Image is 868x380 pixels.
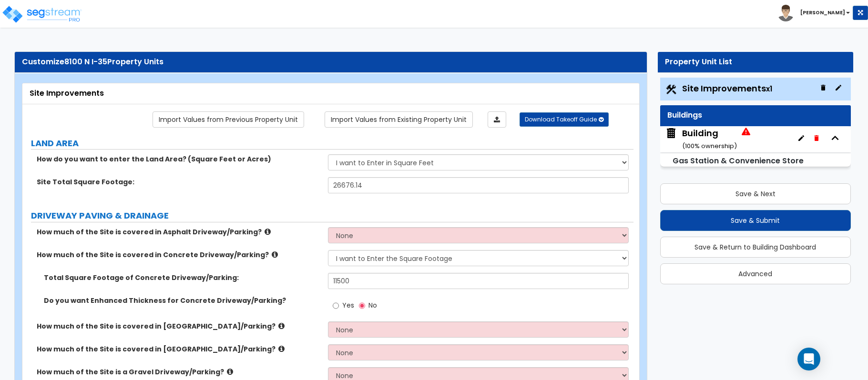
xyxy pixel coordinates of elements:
span: 8100 N I-35 [64,56,107,67]
span: Site Improvements [682,82,772,94]
small: ( 100 % ownership) [682,141,737,150]
div: Open Intercom Messenger [797,348,820,370]
label: Do you want Enhanced Thickness for Concrete Driveway/Parking? [44,296,321,305]
a: Import the dynamic attributes value through Excel sheet [488,111,506,128]
small: Gas Station & Convenience Store [673,155,804,166]
label: Total Square Footage of Concrete Driveway/Parking: [44,273,321,282]
a: Import the dynamic attribute values from previous properties. [153,111,304,128]
i: click for more info! [272,251,278,258]
button: Save & Submit [660,210,851,231]
span: No [368,300,377,310]
button: Advanced [660,263,851,284]
span: Download Takeoff Guide [525,115,597,123]
i: click for more info! [278,322,285,330]
i: click for more info! [278,345,285,352]
i: click for more info! [227,368,233,375]
div: Site Improvements [30,88,632,99]
button: Save & Next [660,183,851,204]
span: Building [665,127,750,151]
span: Yes [342,300,354,310]
label: DRIVEWAY PAVING & DRAINAGE [31,210,633,222]
img: avatar.png [777,5,794,21]
a: Import the dynamic attribute values from existing properties. [325,111,473,128]
label: Site Total Square Footage: [37,177,321,187]
input: Yes [333,300,339,311]
label: How much of the Site is covered in [GEOGRAPHIC_DATA]/Parking? [37,344,321,354]
label: LAND AREA [31,137,633,150]
div: Building [682,127,737,151]
label: How much of the Site is covered in Concrete Driveway/Parking? [37,250,321,260]
div: Buildings [667,110,844,121]
div: Customize Property Units [22,57,640,68]
label: How much of the Site is covered in [GEOGRAPHIC_DATA]/Parking? [37,321,321,331]
label: How much of the Site is covered in Asphalt Driveway/Parking? [37,227,321,237]
b: [PERSON_NAME] [800,9,845,16]
button: Download Takeoff Guide [520,112,609,127]
label: How much of the Site is a Gravel Driveway/Parking? [37,367,321,377]
small: x1 [766,84,772,94]
img: logo_pro_r.png [1,5,82,24]
div: Property Unit List [665,57,846,68]
label: How do you want to enter the Land Area? (Square Feet or Acres) [37,154,321,164]
img: Construction.png [665,83,677,96]
i: click for more info! [265,228,271,235]
img: building.svg [665,127,677,140]
button: Save & Return to Building Dashboard [660,237,851,258]
input: No [359,300,365,311]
